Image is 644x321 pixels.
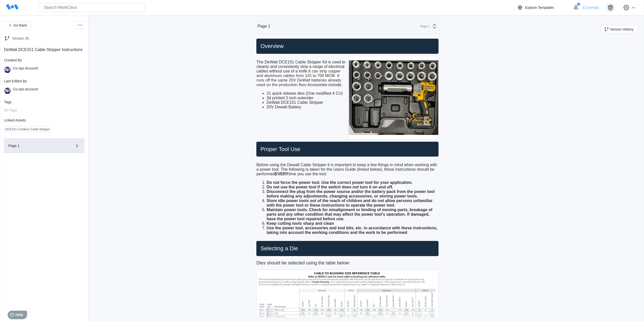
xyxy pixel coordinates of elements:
[4,47,84,52] div: DeWalt DCE151 Cable Stripper Instructions
[582,6,599,10] span: 32 Unread
[38,3,145,12] input: Search WorkClout
[266,180,412,185] strong: Do not force the power tool. Use the correct power tool for your application.
[258,146,437,153] h2: Proper Tool Use
[4,100,84,104] div: Tags
[266,91,346,96] li: 21 quick release dies (One modified 4 CU)
[256,60,346,87] p: The DeWalt DCE151 Cable Stripper Kit is used to cleanly and consistantly strip a range of electri...
[13,23,27,27] span: Go Back
[4,66,11,73] img: user-5.png
[275,172,288,176] strong: EVERY
[4,138,84,153] button: Page 1
[266,226,437,235] strong: Use the power tool, accessories and tool bits, etc. in accordance with these instructions, taking...
[266,208,432,221] strong: Maintain power tools. Check for misalignment or binding of moving parts, breakage of parts and an...
[266,189,434,198] strong: Disconnect the plug from the power source and/or the battery pack from the power tool before maki...
[606,3,615,12] img: gorilla.png
[600,25,638,33] button: Version History
[256,163,439,176] p: Before using the Dewalt Cable Stripper it is important to keep a few things in mind when working ...
[4,108,84,112] div: No Tags
[4,58,84,62] div: Created By
[4,118,84,122] div: Linked Assets
[12,36,29,40] div: Version 35
[256,258,439,268] p: Dies should be selected using the table below:
[13,66,38,73] div: Co-ops Account
[417,24,429,28] div: Page 1
[266,96,346,100] li: 3d printed 2 inch extender
[610,28,634,31] span: Version History
[266,185,393,189] strong: Do not use the power tool if the switch does not turn it on and off.
[13,87,38,94] div: Co-ops Account
[258,43,437,50] h2: Overview
[256,69,341,87] span: It can strip copper and aluminum cables from 1/O to 700 MCM. It runs off the same 20V DeWalt batt...
[4,87,11,94] img: user-5.png
[258,245,437,252] h2: Selecting a Die
[4,21,31,29] button: Go Back
[4,79,84,83] div: Last Edited By
[266,221,334,226] strong: Keep cutting tools sharp and clean
[525,6,554,10] div: Explore Templates
[266,105,346,109] li: 20V Dewalt Battery
[257,24,270,29] div: Page 1
[8,144,66,147] div: Page 1
[266,100,346,105] li: DeWalt DCE151 Cable Stripper
[5,128,50,131] div: DCE151 Cordless Cable Stripper
[266,199,432,207] strong: Store idle power tools out of the reach of children and do not allow persons unfamiliar with the ...
[349,56,438,139] img: cablestripper.jpg
[517,5,570,11] a: Explore Templates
